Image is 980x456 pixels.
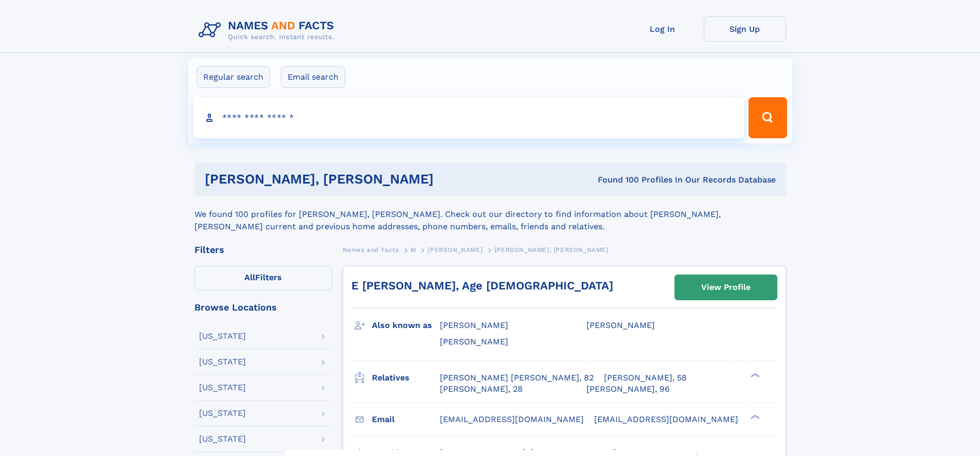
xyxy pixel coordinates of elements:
[199,332,246,340] div: [US_STATE]
[586,320,655,330] span: [PERSON_NAME]
[372,317,440,334] h3: Also known as
[621,16,704,42] a: Log In
[193,97,744,138] input: search input
[199,435,246,443] div: [US_STATE]
[372,369,440,387] h3: Relatives
[411,246,416,253] span: M
[440,414,584,424] span: [EMAIL_ADDRESS][DOMAIN_NAME]
[194,245,332,254] div: Filters
[515,174,776,186] div: Found 100 Profiles In Our Records Database
[594,414,738,424] span: [EMAIL_ADDRESS][DOMAIN_NAME]
[704,16,786,42] a: Sign Up
[194,303,332,312] div: Browse Locations
[440,337,508,346] span: [PERSON_NAME]
[440,372,594,384] a: [PERSON_NAME] [PERSON_NAME], 82
[281,66,345,88] label: Email search
[440,384,523,395] a: [PERSON_NAME], 28
[351,279,613,292] a: E [PERSON_NAME], Age [DEMOGRAPHIC_DATA]
[748,372,760,378] div: ❯
[604,372,687,384] a: [PERSON_NAME], 58
[199,358,246,366] div: [US_STATE]
[199,409,246,417] div: [US_STATE]
[440,320,508,330] span: [PERSON_NAME]
[748,413,760,420] div: ❯
[194,266,332,290] label: Filters
[244,272,255,282] span: All
[586,384,670,395] a: [PERSON_NAME], 96
[199,384,246,392] div: [US_STATE]
[197,66,270,88] label: Regular search
[411,243,416,256] a: M
[701,276,751,299] div: View Profile
[427,243,483,256] a: [PERSON_NAME]
[427,246,483,253] span: [PERSON_NAME]
[494,246,609,253] span: [PERSON_NAME], [PERSON_NAME]
[372,411,440,428] h3: Email
[205,173,516,186] h1: [PERSON_NAME], [PERSON_NAME]
[675,275,777,300] a: View Profile
[749,97,787,138] button: Search Button
[194,196,786,233] div: We found 100 profiles for [PERSON_NAME], [PERSON_NAME]. Check out our directory to find informati...
[194,16,343,44] img: Logo Names and Facts
[343,243,399,256] a: Names and Facts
